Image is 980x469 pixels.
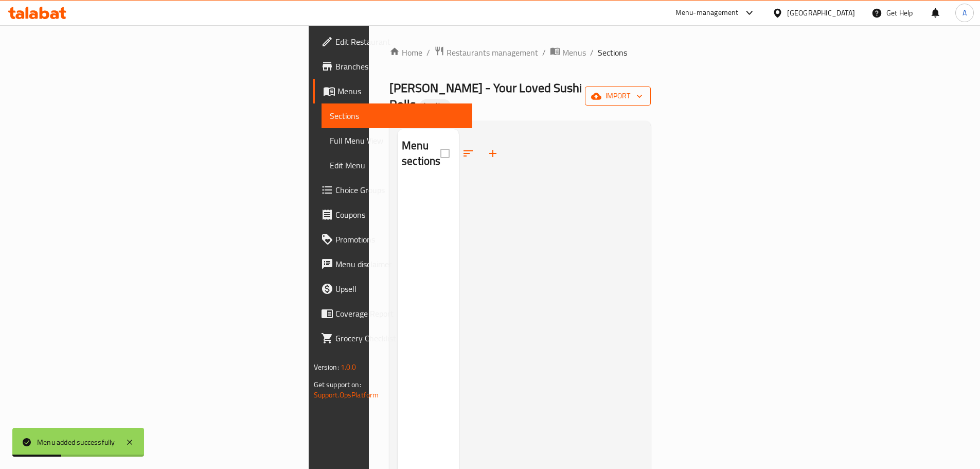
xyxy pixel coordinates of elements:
span: 1.0.0 [341,360,357,374]
a: Coupons [313,202,472,227]
a: Coverage Report [313,301,472,326]
a: Grocery Checklist [313,326,472,351]
span: Grocery Checklist [335,332,464,344]
span: import [593,90,643,102]
a: Upsell [313,276,472,301]
a: Edit Menu [322,153,472,178]
a: Menus [550,46,586,59]
span: A [963,7,967,19]
a: Menu disclaimer [313,252,472,276]
button: Add section [480,141,505,166]
nav: breadcrumb [389,46,651,59]
span: Menus [337,85,464,97]
a: Choice Groups [313,178,472,202]
span: Full Menu View [330,134,464,147]
span: Get support on: [314,378,361,391]
a: Edit Restaurant [313,29,472,54]
span: Menus [562,46,586,59]
span: Sections [330,110,464,122]
button: import [585,86,651,106]
a: Support.OpsPlatform [314,388,379,402]
li: / [542,46,546,59]
span: Edit Restaurant [335,36,464,48]
a: Sections [322,103,472,128]
span: Edit Menu [330,159,464,171]
span: Promotions [335,233,464,246]
a: Restaurants management [434,46,538,59]
span: Branches [335,60,464,73]
li: / [590,46,594,59]
div: Menu-management [675,7,739,19]
nav: Menu sections [398,178,459,186]
span: Coverage Report [335,307,464,320]
a: Promotions [313,227,472,252]
a: Branches [313,54,472,79]
div: Menu added successfully [37,437,115,448]
div: [GEOGRAPHIC_DATA] [787,7,855,19]
span: Version: [314,360,339,374]
span: Sections [598,46,627,59]
span: Menu disclaimer [335,258,464,270]
a: Full Menu View [322,128,472,153]
span: [PERSON_NAME] - Your Loved Sushi Rolls [389,76,582,116]
span: Upsell [335,283,464,295]
span: Restaurants management [447,46,538,59]
a: Menus [313,79,472,103]
span: Choice Groups [335,184,464,196]
span: Coupons [335,209,464,221]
